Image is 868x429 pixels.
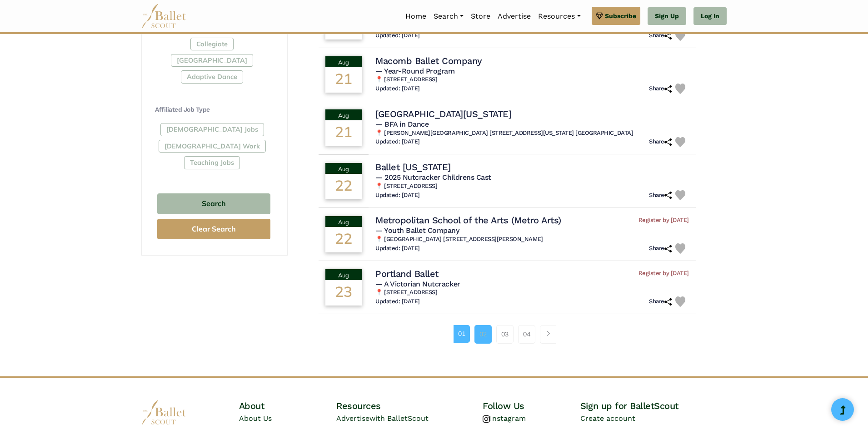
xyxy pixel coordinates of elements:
[649,245,672,252] h6: Share
[325,174,362,199] div: 22
[454,325,470,342] a: 01
[369,414,429,423] span: with BalletScout
[375,280,460,288] span: — A Victorian Nutcracker
[157,219,270,239] button: Clear Search
[375,161,451,173] h4: Ballet [US_STATE]
[375,226,459,235] span: — Youth Ballet Company
[157,193,270,215] button: Search
[693,7,727,25] a: Log In
[375,236,689,243] h6: 📍 [GEOGRAPHIC_DATA] [STREET_ADDRESS][PERSON_NAME]
[239,400,337,412] h4: About
[375,298,420,306] h6: Updated: [DATE]
[474,325,492,343] a: 02
[649,192,672,199] h6: Share
[325,67,362,93] div: 21
[649,85,672,93] h6: Share
[325,109,362,120] div: Aug
[402,7,430,26] a: Home
[375,182,689,190] h6: 📍 [STREET_ADDRESS]
[649,298,672,306] h6: Share
[518,325,535,343] a: 04
[375,268,439,280] h4: Portland Ballet
[639,270,689,277] span: Register by [DATE]
[325,227,362,252] div: 22
[649,32,672,39] h6: Share
[141,400,187,425] img: logo
[483,414,526,423] a: Instagram
[580,414,635,423] a: Create account
[494,7,534,26] a: Advertise
[375,289,689,296] h6: 📍 [STREET_ADDRESS]
[605,11,636,21] span: Subscribe
[483,415,490,423] img: instagram logo
[375,214,561,226] h4: Metropolitan School of the Arts (Metro Arts)
[592,7,640,25] a: Subscribe
[454,325,561,343] nav: Page navigation example
[375,85,420,93] h6: Updated: [DATE]
[325,163,362,174] div: Aug
[375,55,482,67] h4: Macomb Ballet Company
[496,325,514,343] a: 03
[648,7,686,25] a: Sign Up
[325,280,362,306] div: 23
[375,138,420,146] h6: Updated: [DATE]
[325,56,362,67] div: Aug
[239,414,272,423] a: About Us
[483,400,580,412] h4: Follow Us
[155,105,273,114] h4: Affiliated Job Type
[467,7,494,26] a: Store
[375,76,689,84] h6: 📍 [STREET_ADDRESS]
[580,400,727,412] h4: Sign up for BalletScout
[336,400,483,412] h4: Resources
[375,32,420,39] h6: Updated: [DATE]
[639,217,689,224] span: Register by [DATE]
[375,108,511,120] h4: [GEOGRAPHIC_DATA][US_STATE]
[375,129,689,137] h6: 📍 [PERSON_NAME][GEOGRAPHIC_DATA] [STREET_ADDRESS][US_STATE] [GEOGRAPHIC_DATA]
[375,67,454,75] span: — Year-Round Program
[375,245,420,252] h6: Updated: [DATE]
[375,192,420,199] h6: Updated: [DATE]
[375,120,429,128] span: — BFA in Dance
[649,138,672,146] h6: Share
[325,216,362,227] div: Aug
[430,7,467,26] a: Search
[325,269,362,280] div: Aug
[596,11,603,21] img: gem.svg
[375,173,491,182] span: — 2025 Nutcracker Childrens Cast
[336,414,429,423] a: Advertisewith BalletScout
[534,7,584,26] a: Resources
[325,120,362,146] div: 21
